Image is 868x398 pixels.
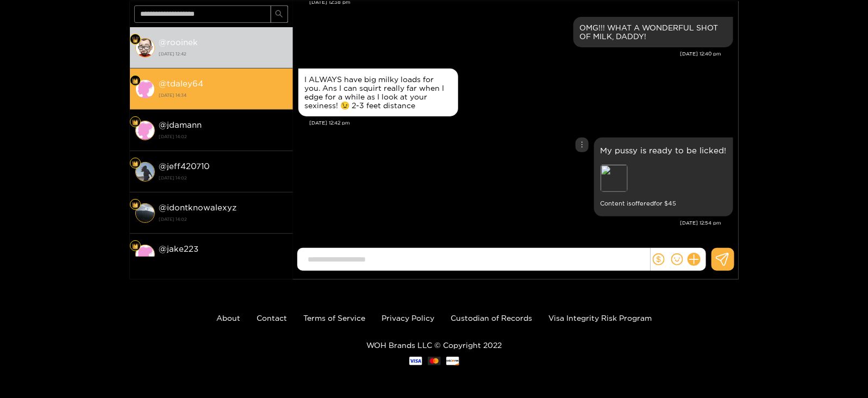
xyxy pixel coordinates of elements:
strong: [DATE] 14:02 [159,173,288,183]
a: Visa Integrity Risk Program [548,314,652,322]
p: My pussy is ready to be licked! [601,144,727,157]
img: Fan Level [132,36,139,43]
div: I ALWAYS have big milky loads for you. Ans I can squirt really far when I edge for a while as I l... [305,75,452,110]
a: Terms of Service [303,314,365,322]
div: Sep. 16, 12:54 pm [594,138,733,216]
img: conversation [135,79,155,99]
div: OMG!!! WHAT A WONDERFUL SHOT OF MILK, DADDY! [580,23,727,41]
div: [DATE] 12:40 pm [298,50,722,58]
img: conversation [135,162,155,182]
img: Fan Level [132,119,139,126]
img: Fan Level [132,202,139,208]
small: Content is offered for $ 45 [601,197,727,210]
div: [DATE] 12:54 pm [298,219,722,227]
strong: @ jdamann [159,120,202,129]
strong: @ tdaley64 [159,79,204,88]
strong: [DATE] 14:02 [159,132,288,141]
img: conversation [135,121,155,140]
strong: [DATE] 14:02 [159,256,288,265]
img: conversation [135,203,155,223]
img: Fan Level [132,243,139,250]
button: search [271,5,288,23]
strong: [DATE] 12:42 [159,49,288,59]
div: Sep. 16, 12:40 pm [573,17,733,47]
strong: @ jeff420710 [159,161,210,171]
a: About [216,314,240,322]
div: [DATE] 12:42 pm [310,119,733,127]
span: smile [671,253,683,265]
span: more [578,141,586,148]
img: Fan Level [132,78,139,84]
strong: [DATE] 14:34 [159,90,288,100]
strong: @ jake223 [159,244,199,253]
strong: [DATE] 14:02 [159,214,288,224]
img: conversation [135,245,155,264]
span: search [275,10,283,19]
a: Privacy Policy [382,314,434,322]
div: Sep. 16, 12:42 pm [298,69,458,116]
strong: @ rooinek [159,38,198,47]
img: Fan Level [132,160,139,167]
strong: @ idontknowalexyz [159,203,237,212]
button: dollar [651,251,667,268]
span: dollar [653,253,665,265]
a: Contact [257,314,287,322]
img: conversation [135,38,155,58]
a: Custodian of Records [451,314,532,322]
